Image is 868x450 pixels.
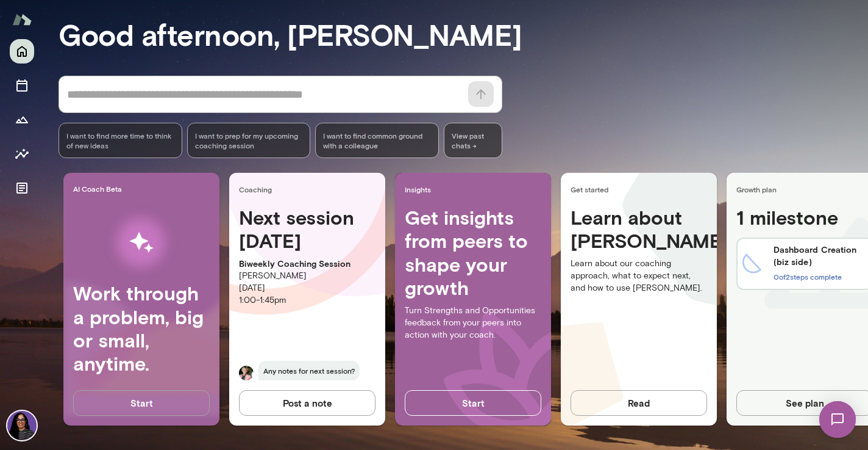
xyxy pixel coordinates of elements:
p: [PERSON_NAME] [239,270,375,282]
p: Learn about our coaching approach, what to expect next, and how to use [PERSON_NAME]. [571,258,707,294]
button: Home [10,39,34,64]
span: I want to prep for my upcoming coaching session [195,131,303,150]
span: Coaching [239,184,380,194]
h4: Learn about [PERSON_NAME] [571,206,707,253]
span: Insights [405,184,546,194]
button: Documents [10,176,34,200]
p: 1:00 - 1:45pm [239,294,375,307]
button: Growth Plan [10,107,34,132]
button: Start [73,390,210,416]
span: Get started [571,184,712,194]
p: [DATE] [239,282,375,294]
h4: Next session [DATE] [239,206,375,253]
div: I want to prep for my upcoming coaching session [187,123,311,158]
span: I want to find common ground with a colleague [323,131,431,150]
h6: Dashboard Creation (biz side) [774,244,867,268]
button: Sessions [10,73,34,98]
p: Biweekly Coaching Session [239,258,375,270]
h4: Work through a problem, big or small, anytime. [73,281,210,376]
span: View past chats -> [444,123,502,158]
h4: Get insights from peers to shape your growth [405,206,541,300]
span: AI Coach Beta [73,184,215,194]
img: Cassidy Edwards [7,411,37,440]
img: Mento [12,8,32,31]
button: Insights [10,142,34,166]
h3: Good afternoon, [PERSON_NAME] [59,17,868,51]
p: Turn Strengths and Opportunities feedback from your peers into action with your coach. [405,305,541,341]
button: Read [571,390,707,416]
span: I want to find more time to think of new ideas [66,131,174,150]
div: I want to find common ground with a colleague [315,123,439,158]
span: 0 of 2 steps complete [774,272,842,281]
div: I want to find more time to think of new ideas [59,123,182,158]
img: AI Workflows [87,204,196,281]
button: Post a note [239,390,375,416]
img: Kelly [239,366,254,380]
button: Start [405,390,541,416]
span: Any notes for next session? [258,361,360,380]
